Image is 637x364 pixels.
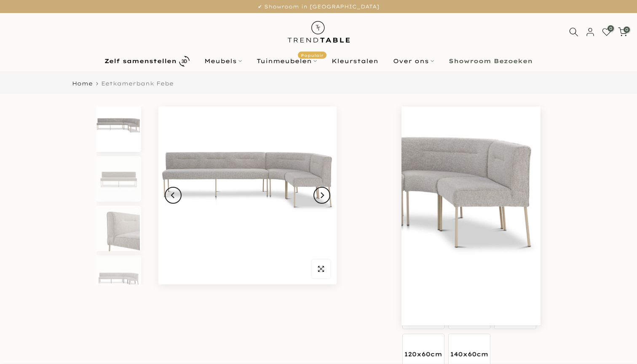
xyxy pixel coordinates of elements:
button: Previous [165,187,182,204]
span: 0 [608,25,614,32]
a: Kleurstalen [324,56,386,66]
span: 160x60cm [406,168,443,175]
a: Home [72,81,93,86]
b: Showroom Bezoeken [449,58,533,64]
div: €910,00 [401,117,434,130]
img: trend-table [282,13,356,50]
a: 0 [602,27,611,37]
span: Hoek opstelling [403,188,474,194]
span: €649.00 [427,275,455,282]
a: Over ons [386,56,442,66]
span: Eetkamerbank Febe lange zijde: [401,142,539,158]
span: Eetkamerbank febbe korte zijde [403,262,536,274]
span: 80 cm [401,274,455,284]
iframe: toggle-frame [1,321,43,363]
button: 160x60cm [401,163,541,180]
span: Populair [298,52,327,59]
a: Zelf samenstellen [97,54,197,69]
a: 0 [618,27,627,37]
h1: Eetkamerbank Febe [401,106,541,113]
span: Eetkamerbank Febe [101,80,174,87]
b: Zelf samenstellen [104,58,177,64]
span: [PERSON_NAME] [401,194,467,205]
a: Showroom Bezoeken [442,56,540,66]
span: 0 [624,27,630,33]
p: ✔ Showroom in [GEOGRAPHIC_DATA] [11,2,626,11]
a: TuinmeubelenPopulair [249,56,324,66]
a: Meubels [197,56,249,66]
button: Next [313,187,330,204]
span: 160x60cm [401,150,442,159]
span: | [424,275,455,282]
